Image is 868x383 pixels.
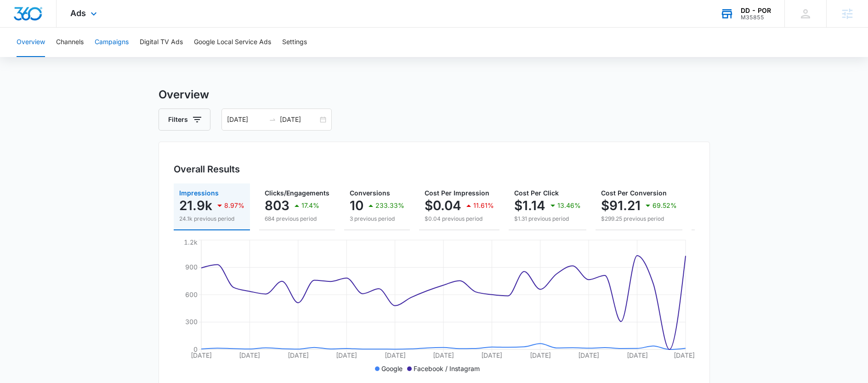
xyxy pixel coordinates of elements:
tspan: [DATE] [626,351,647,359]
button: Channels [56,28,84,57]
p: 233.33% [375,202,404,209]
button: Google Local Service Ads [194,28,271,57]
div: account name [741,7,771,14]
tspan: [DATE] [384,351,405,359]
tspan: [DATE] [529,351,550,359]
tspan: 0 [193,345,198,353]
p: $1.14 [514,198,545,213]
p: 24.1k previous period [179,215,244,223]
tspan: 300 [185,318,198,326]
span: Cost Per Click [514,189,559,197]
button: Settings [282,28,307,57]
button: Filters [159,109,210,131]
p: 69.52% [652,202,677,209]
p: 3 previous period [350,215,404,223]
tspan: [DATE] [336,351,357,359]
p: 8.97% [224,202,244,209]
span: Cost Per Conversion [601,189,667,197]
p: 13.46% [557,202,581,209]
p: 21.9k [179,198,212,213]
span: swap-right [269,116,276,123]
button: Campaigns [95,28,129,57]
h3: Overview [159,86,710,103]
span: Ads [70,8,86,18]
tspan: [DATE] [674,351,695,359]
p: 684 previous period [265,215,329,223]
p: Facebook / Instagram [414,364,480,373]
p: $1.31 previous period [514,215,581,223]
p: 803 [265,198,289,213]
tspan: [DATE] [191,351,212,359]
span: Cost Per Impression [425,189,489,197]
p: $0.04 previous period [425,215,494,223]
span: Clicks/Engagements [265,189,329,197]
tspan: [DATE] [578,351,599,359]
p: $299.25 previous period [601,215,677,223]
h3: Overall Results [174,162,240,176]
p: 11.61% [473,202,494,209]
p: $91.21 [601,198,641,213]
span: Impressions [179,189,219,197]
span: Conversions [350,189,390,197]
tspan: [DATE] [481,351,502,359]
input: Start date [227,114,265,125]
p: 10 [350,198,363,213]
input: End date [280,114,318,125]
tspan: 1.2k [184,238,198,246]
tspan: [DATE] [287,351,308,359]
p: $0.04 [425,198,461,213]
button: Overview [17,28,45,57]
tspan: [DATE] [433,351,454,359]
button: Digital TV Ads [140,28,183,57]
tspan: 900 [185,263,198,271]
div: account id [741,14,771,21]
p: Google [381,364,403,373]
span: to [269,116,276,123]
p: 17.4% [301,202,319,209]
tspan: 600 [185,291,198,298]
tspan: [DATE] [239,351,260,359]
